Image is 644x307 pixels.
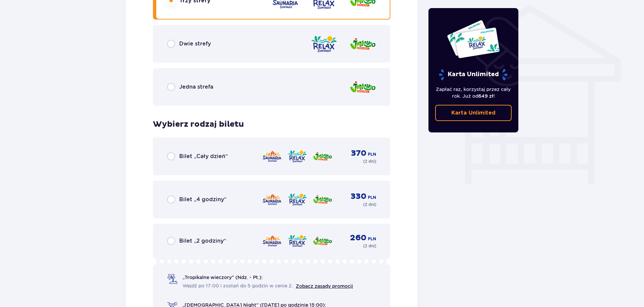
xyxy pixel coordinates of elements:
p: ( 2 dni ) [363,202,376,208]
p: Bilet „2 godziny” [179,237,226,245]
a: Karta Unlimited [435,105,512,121]
img: zone logo [287,149,307,163]
p: Dwie strefy [179,40,211,48]
img: zone logo [262,192,282,207]
a: Zobacz zasady promocji [296,283,353,289]
p: PLN [368,151,376,157]
p: Bilet „Cały dzień” [179,153,228,160]
p: Karta Unlimited [438,69,508,81]
img: zone logo [313,149,332,163]
span: 649 zł [478,93,493,99]
p: 330 [351,191,366,202]
img: zone logo [287,234,307,248]
span: Wejdź po 17:00 i zostań do 5 godzin w cenie 2. [183,282,293,289]
p: „Tropikalne wieczory" (Ndz. - Pt.): [183,274,263,281]
img: zone logo [313,234,332,248]
img: zone logo [287,192,307,207]
p: 370 [351,148,366,158]
img: zone logo [349,78,376,97]
img: zone logo [349,34,376,54]
p: Wybierz rodzaj biletu [153,119,244,129]
p: ( 2 dni ) [363,243,376,249]
p: Zapłać raz, korzystaj przez cały rok. Już od ! [435,86,512,99]
p: PLN [368,194,376,201]
p: PLN [368,236,376,242]
img: zone logo [311,34,337,54]
p: ( 2 dni ) [363,158,376,164]
img: zone logo [313,192,332,207]
img: zone logo [262,149,282,163]
p: 260 [350,233,366,243]
p: Jedna strefa [179,83,213,91]
p: Bilet „4 godziny” [179,196,226,203]
p: Karta Unlimited [451,109,495,117]
img: zone logo [262,234,282,248]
